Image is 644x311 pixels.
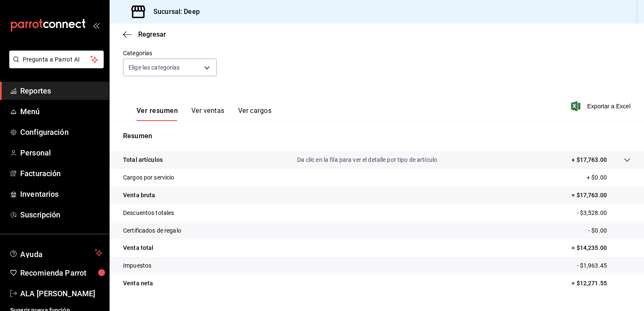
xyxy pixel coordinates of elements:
[20,209,102,220] span: Suscripción
[123,244,153,252] p: Venta total
[123,173,174,182] p: Cargos por servicio
[20,147,102,158] span: Personal
[123,279,153,288] p: Venta neta
[572,191,631,200] p: = $17,763.00
[129,63,180,72] span: Elige las categorías
[123,209,174,217] p: Descuentos totales
[297,155,437,164] p: Da clic en la fila para ver el detalle por tipo de artículo
[123,131,631,141] p: Resumen
[588,226,631,235] p: - $0.00
[123,191,155,200] p: Venta bruta
[20,288,102,299] span: ALA [PERSON_NAME]
[20,248,91,258] span: Ayuda
[9,51,104,68] button: Pregunta a Parrot AI
[20,85,102,97] span: Reportes
[123,155,163,164] p: Total artículos
[123,30,166,38] button: Regresar
[20,126,102,138] span: Configuración
[572,279,631,288] p: = $12,271.55
[137,107,271,121] div: navigation tabs
[137,107,178,121] button: Ver resumen
[587,173,631,182] p: + $0.00
[6,61,104,70] a: Pregunta a Parrot AI
[123,226,181,235] p: Certificados de regalo
[138,30,166,38] span: Regresar
[572,244,631,252] p: = $14,235.00
[20,188,102,200] span: Inventarios
[577,261,631,270] p: - $1,963.45
[147,7,200,17] h3: Sucursal: Deep
[572,155,607,164] p: + $17,763.00
[23,55,91,64] span: Pregunta a Parrot AI
[20,267,102,279] span: Recomienda Parrot
[20,168,102,179] span: Facturación
[93,22,99,29] button: open_drawer_menu
[123,261,151,270] p: Impuestos
[191,107,225,121] button: Ver ventas
[238,107,272,121] button: Ver cargos
[123,50,217,56] label: Categorías
[20,106,102,117] span: Menú
[577,209,631,217] p: - $3,528.00
[573,101,631,111] button: Exportar a Excel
